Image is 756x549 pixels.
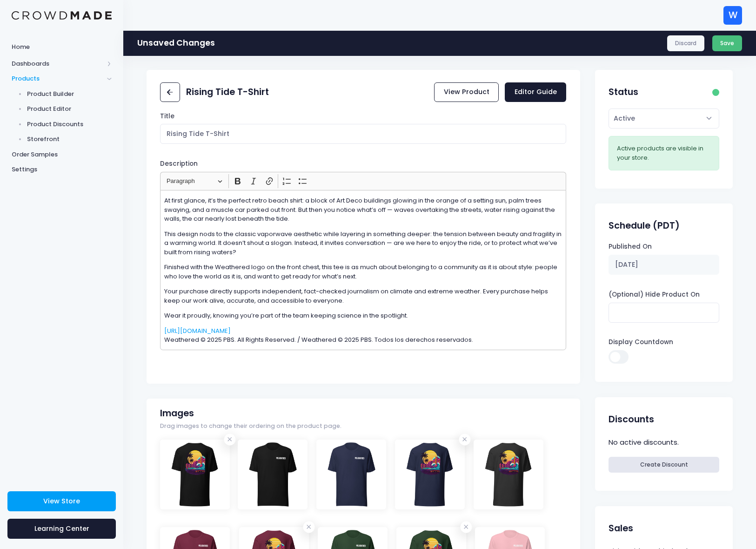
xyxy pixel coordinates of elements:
[186,87,269,97] h2: Rising Tide T-Shirt
[609,523,633,534] h2: Sales
[12,150,112,159] span: Order Samples
[609,414,654,425] h2: Discounts
[160,422,341,431] span: Drag images to change their ordering on the product page.
[609,457,719,473] a: Create Discount
[164,311,562,320] p: Wear it proudly, knowing you’re part of the team keeping science in the spotlight.
[162,174,227,189] button: Paragraph
[667,35,705,51] a: Discard
[164,196,562,224] p: At first glance, it’s the perfect retro beach shirt: a block of Art Deco buildings glowing in the...
[27,104,112,114] span: Product Editor
[12,74,104,83] span: Products
[164,326,562,345] p: Weathered © 2025 PBS. All Rights Reserved. / Weathered © 2025 PBS. Todos los derechos reservados.
[160,408,194,419] h2: Images
[34,524,89,533] span: Learning Center
[609,242,652,251] label: Published On
[164,230,562,257] p: This design nods to the classic vaporwave aesthetic while layering in something deeper: the tensi...
[12,165,112,174] span: Settings
[609,338,673,347] label: Display Countdown
[609,290,700,299] label: (Optional) Hide Product On
[712,35,743,51] button: Save
[27,120,112,129] span: Product Discounts
[160,172,566,190] div: Editor toolbar
[434,82,499,102] a: View Product
[164,326,231,335] a: [URL][DOMAIN_NAME]
[160,190,566,350] div: Rich Text Editor, main
[160,112,174,121] label: Title
[7,491,116,511] a: View Store
[137,38,215,48] h1: Unsaved Changes
[12,59,104,68] span: Dashboards
[12,11,112,20] img: Logo
[617,144,711,162] div: Active products are visible in your store.
[505,82,566,102] a: Editor Guide
[160,159,198,169] label: Description
[167,176,215,187] span: Paragraph
[27,135,112,144] span: Storefront
[609,220,680,231] h2: Schedule (PDT)
[609,436,719,449] div: No active discounts.
[164,287,562,305] p: Your purchase directly supports independent, fact-checked journalism on climate and extreme weath...
[7,519,116,539] a: Learning Center
[164,263,562,281] p: Finished with the Weathered logo on the front chest, this tee is as much about belonging to a com...
[609,87,638,97] h2: Status
[12,42,112,52] span: Home
[43,496,80,506] span: View Store
[27,89,112,99] span: Product Builder
[723,6,742,25] div: W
